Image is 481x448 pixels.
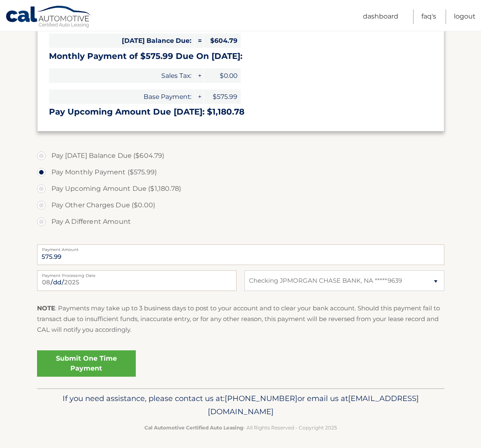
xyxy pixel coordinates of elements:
[37,213,444,230] label: Pay A Different Amount
[37,244,444,251] label: Payment Amount
[49,107,432,117] h3: Pay Upcoming Amount Due [DATE]: $1,180.78
[37,350,136,377] a: Submit One Time Payment
[421,9,436,24] a: FAQ's
[49,89,195,104] span: Base Payment:
[37,181,444,197] label: Pay Upcoming Amount Due ($1,180.78)
[37,164,444,181] label: Pay Monthly Payment ($575.99)
[195,33,203,48] span: =
[49,51,432,61] h3: Monthly Payment of $575.99 Due On [DATE]:
[37,197,444,213] label: Pay Other Charges Due ($0.00)
[37,270,237,291] input: Payment Date
[363,9,398,24] a: Dashboard
[5,5,92,29] a: Cal Automotive
[204,33,241,48] span: $604.79
[204,89,241,104] span: $575.99
[195,68,203,83] span: +
[225,394,297,403] span: [PHONE_NUMBER]
[204,68,241,83] span: $0.00
[42,423,439,432] p: - All Rights Reserved - Copyright 2025
[208,394,419,416] span: [EMAIL_ADDRESS][DOMAIN_NAME]
[37,244,444,265] input: Payment Amount
[454,9,476,24] a: Logout
[37,303,444,335] p: : Payments may take up to 3 business days to post to your account and to clear your bank account....
[195,89,203,104] span: +
[49,68,195,83] span: Sales Tax:
[37,148,444,164] label: Pay [DATE] Balance Due ($604.79)
[144,425,243,431] strong: Cal Automotive Certified Auto Leasing
[42,392,439,418] p: If you need assistance, please contact us at: or email us at
[49,33,195,48] span: [DATE] Balance Due:
[37,304,55,312] strong: NOTE
[37,270,237,277] label: Payment Processing Date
